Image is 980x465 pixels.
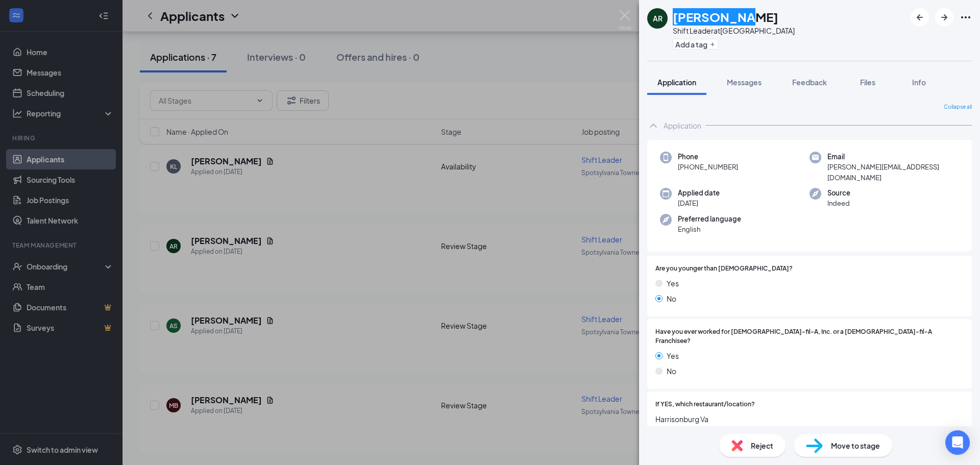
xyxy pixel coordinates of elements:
[647,119,659,132] svg: ChevronUp
[655,327,964,347] span: Have you ever worked for [DEMOGRAPHIC_DATA]-fil-A, Inc. or a [DEMOGRAPHIC_DATA]-fil-A Franchisee?
[664,120,701,131] div: Application
[657,78,696,87] span: Application
[860,78,875,87] span: Files
[667,350,679,361] span: Yes
[678,162,738,172] span: [PHONE_NUMBER]
[944,103,972,111] span: Collapse all
[673,39,718,50] button: PlusAdd a tag
[655,264,793,274] span: Are you younger than [DEMOGRAPHIC_DATA]?
[751,440,773,451] span: Reject
[935,8,953,27] button: ArrowRight
[673,8,778,26] h1: [PERSON_NAME]
[678,152,738,162] span: Phone
[827,198,850,208] span: Indeed
[727,78,762,87] span: Messages
[678,188,720,198] span: Applied date
[653,13,663,23] div: AR
[827,152,959,162] span: Email
[655,400,755,409] span: If YES, which restaurant/location?
[938,11,950,23] svg: ArrowRight
[911,8,929,27] button: ArrowLeftNew
[655,413,964,425] span: Harrisonburg Va
[792,78,827,87] span: Feedback
[678,198,720,208] span: [DATE]
[827,162,959,183] span: [PERSON_NAME][EMAIL_ADDRESS][DOMAIN_NAME]
[667,365,676,377] span: No
[945,430,970,455] div: Open Intercom Messenger
[678,224,741,234] span: English
[960,11,972,23] svg: Ellipses
[667,293,676,304] span: No
[827,188,850,198] span: Source
[709,41,716,47] svg: Plus
[912,78,926,87] span: Info
[914,11,926,23] svg: ArrowLeftNew
[667,278,679,289] span: Yes
[831,440,880,451] span: Move to stage
[673,26,795,36] div: Shift Leader at [GEOGRAPHIC_DATA]
[678,214,741,224] span: Preferred language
